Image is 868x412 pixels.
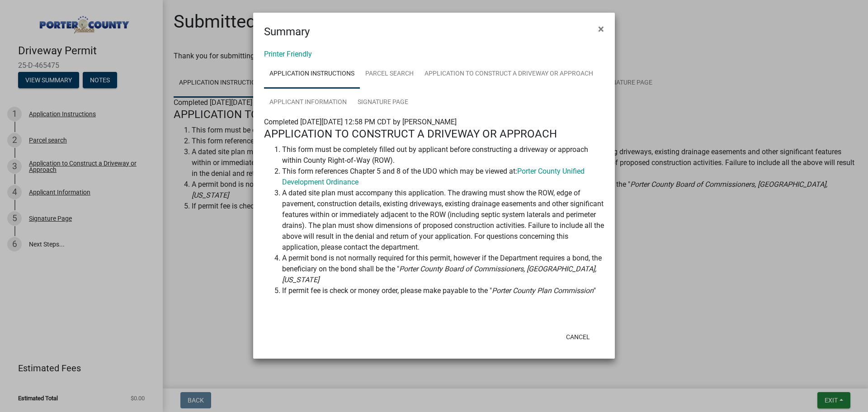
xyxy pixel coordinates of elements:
button: Close [591,16,611,42]
a: Printer Friendly [264,50,312,58]
a: Parcel search [360,60,419,89]
h4: APPLICATION TO CONSTRUCT A DRIVEWAY OR APPROACH [264,128,604,141]
a: Application Instructions [264,60,360,89]
a: Porter County Unified Development Ordinance [282,167,585,186]
h4: Summary [264,24,310,40]
button: Cancel [559,329,597,345]
li: A permit bond is not normally required for this permit, however if the Department requires a bond... [282,253,604,285]
a: Application to Construct a Driveway or Approach [419,60,599,89]
a: Signature Page [352,88,414,117]
span: Completed [DATE][DATE] 12:58 PM CDT by [PERSON_NAME] [264,118,457,126]
i: Porter County Plan Commission [492,286,594,295]
li: If permit fee is check or money order, please make payable to the " " [282,285,604,296]
span: × [598,23,604,35]
li: This form references Chapter 5 and 8 of the UDO which may be viewed at: [282,166,604,188]
li: This form must be completely filled out by applicant before constructing a driveway or approach w... [282,144,604,166]
i: Porter County Board of Commissioners, [GEOGRAPHIC_DATA], [US_STATE] [282,265,596,284]
a: Applicant Information [264,88,352,117]
li: A dated site plan must accompany this application. The drawing must show the ROW, edge of pavemen... [282,188,604,253]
